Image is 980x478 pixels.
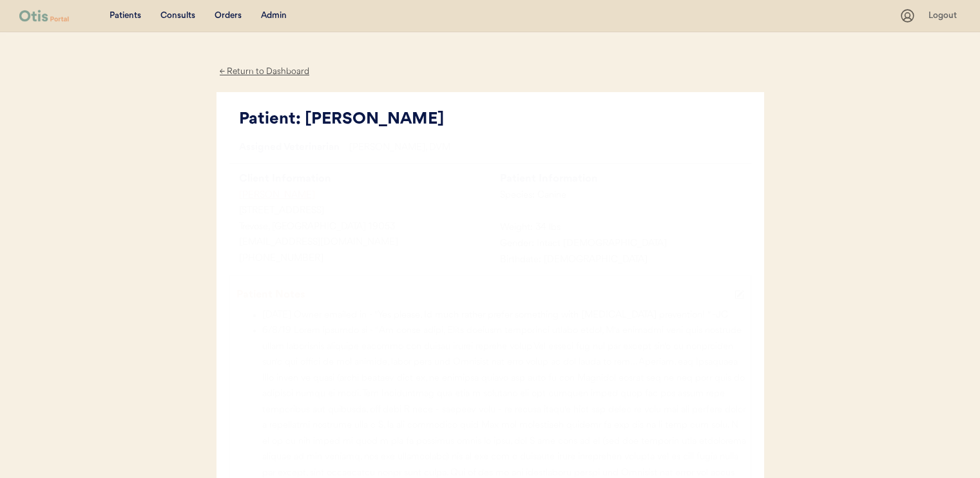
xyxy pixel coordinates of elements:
div: Patient Information [500,170,751,188]
div: Species: Canine [490,188,751,204]
div: Admin [261,10,287,23]
span: Yes please, Id much rather prefer something with [MEDICAL_DATA] prevention! " -JC [378,311,728,320]
div: Trevose, [GEOGRAPHIC_DATA] 19053 [229,220,490,236]
div: Patient Notes [236,286,731,304]
div: Patient: [PERSON_NAME] [239,108,751,132]
div: Logout [928,10,961,23]
div: ← Return to Dashboard [216,64,313,79]
div: Orders [215,10,242,23]
div: Weight: 34 lbs [490,220,751,236]
div: [PERSON_NAME] [229,188,490,204]
li: [DATE] Owner emailed in - " [262,308,747,324]
div: Birthdate: [DEMOGRAPHIC_DATA] [490,253,751,269]
div: Assigned Veterinarian [229,140,349,157]
div: Client Information [239,170,490,188]
div: [EMAIL_ADDRESS][DOMAIN_NAME] [229,235,490,251]
div: [PHONE_NUMBER] [229,251,490,267]
div: Consults [160,10,195,23]
div: [PERSON_NAME], DVM [349,140,751,157]
div: [STREET_ADDRESS] [229,204,490,220]
div: Patients [110,10,141,23]
div: Gender: Intact [DEMOGRAPHIC_DATA] [490,236,751,253]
